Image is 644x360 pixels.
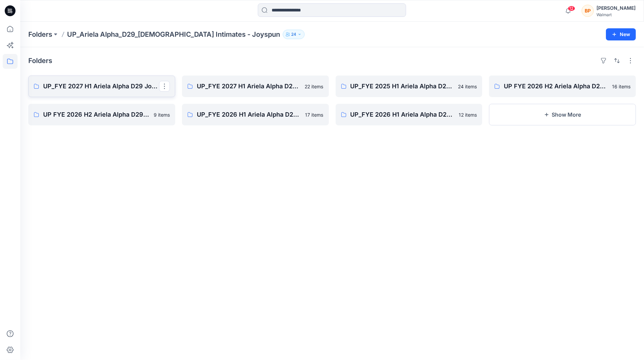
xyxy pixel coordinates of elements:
[489,76,636,97] a: UP FYE 2026 H2 Ariela Alpha D29 Panties16 items
[197,110,301,119] p: UP_FYE 2026 H1 Ariela Alpha D29 Joyspun Panties
[291,31,296,38] p: 24
[305,111,324,118] p: 17 items
[43,110,150,119] p: UP FYE 2026 H2 Ariela Alpha D29 Bras
[459,111,477,118] p: 12 items
[182,76,329,97] a: UP_FYE 2027 H1 Ariela Alpha D29 Joyspun Panties22 items
[350,110,455,119] p: UP_FYE 2026 H1 Ariela Alpha D29 Joyspun Bras
[612,83,631,90] p: 16 items
[28,104,175,125] a: UP FYE 2026 H2 Ariela Alpha D29 Bras9 items
[504,82,608,91] p: UP FYE 2026 H2 Ariela Alpha D29 Panties
[197,82,301,91] p: UP_FYE 2027 H1 Ariela Alpha D29 Joyspun Panties
[28,76,175,97] a: UP_FYE 2027 H1 Ariela Alpha D29 Joyspun Bras
[568,6,575,11] span: 12
[596,12,636,17] div: Walmart
[350,82,454,91] p: UP_FYE 2025 H1 Ariela Alpha D29 Joyspun Panties
[283,30,305,39] button: 24
[28,57,52,65] h4: Folders
[606,28,636,40] button: New
[489,104,636,125] button: Show More
[336,104,483,125] a: UP_FYE 2026 H1 Ariela Alpha D29 Joyspun Bras12 items
[336,76,483,97] a: UP_FYE 2025 H1 Ariela Alpha D29 Joyspun Panties24 items
[182,104,329,125] a: UP_FYE 2026 H1 Ariela Alpha D29 Joyspun Panties17 items
[28,30,52,39] a: Folders
[305,83,324,90] p: 22 items
[596,4,636,12] div: [PERSON_NAME]
[458,83,477,90] p: 24 items
[43,82,159,91] p: UP_FYE 2027 H1 Ariela Alpha D29 Joyspun Bras
[67,30,280,39] p: UP_Ariela Alpha_D29_[DEMOGRAPHIC_DATA] Intimates - Joyspun
[582,5,594,17] div: BP
[154,111,170,118] p: 9 items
